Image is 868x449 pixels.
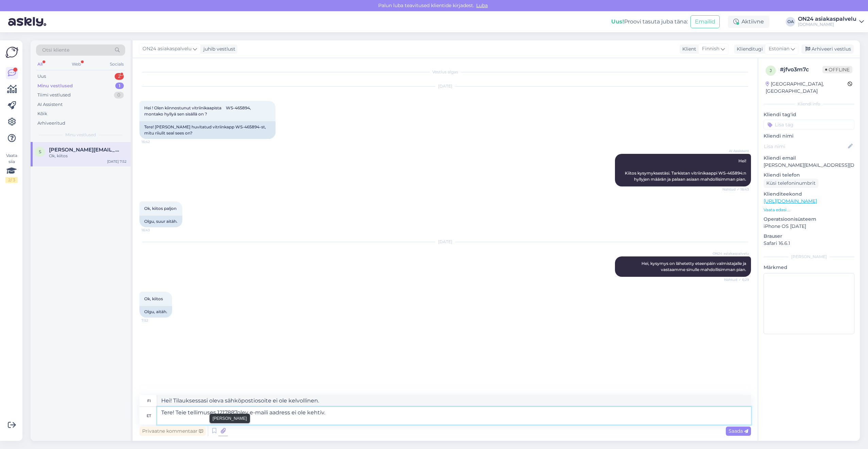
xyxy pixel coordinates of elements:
[764,172,854,179] p: Kliendi telefon
[143,45,191,53] span: ON24 asiakaspalvelu
[729,428,748,434] span: Saada
[728,16,769,28] div: Aktiivne
[798,22,856,27] div: [DOMAIN_NAME]
[764,216,854,223] p: Operatsioonisüsteem
[157,395,751,407] textarea: Hei! Tilauksessasi oleva sähköpostiosoite ei ole kelvollinen.
[764,240,854,247] p: Safari 16.6.1
[147,395,151,407] div: fi
[70,60,82,69] div: Web
[764,143,847,150] input: Lisa nimi
[139,121,276,139] div: Tere! [PERSON_NAME] huvitatud vitriinkapp WS-465894-st, mitu riiulit seal sees on?
[764,155,854,162] p: Kliendi email
[723,277,749,282] span: Nähtud ✓ 6:29
[764,101,854,107] div: Kliendi info
[680,46,696,53] div: Klient
[722,187,749,192] span: Nähtud ✓ 16:43
[690,15,720,28] button: Emailid
[144,206,177,211] span: Ok, kiitos paljon
[139,239,751,245] div: [DATE]
[780,66,822,74] div: # jfvo3m7c
[611,18,688,26] div: Proovi tasuta juba täna:
[5,177,18,183] div: 2 / 3
[37,92,71,98] div: Tiimi vestlused
[141,228,167,233] span: 16:43
[65,132,96,138] span: Minu vestlused
[764,111,854,118] p: Kliendi tag'id
[474,2,490,8] span: Luba
[764,120,854,130] input: Lisa tag
[157,407,751,425] textarea: Tere! Teie tellimuses 1217887olev e-maili aadress ei ole kehtiv.
[42,47,69,54] span: Otsi kliente
[734,46,763,53] div: Klienditugi
[37,73,46,80] div: Uus
[764,264,854,271] p: Märkmed
[49,153,127,159] div: Ok, kiitos
[213,415,247,421] small: [PERSON_NAME]
[37,110,47,117] div: Kõik
[764,132,854,140] p: Kliendi nimi
[49,147,120,153] span: svetlana_bunina@yahoo.com
[822,66,852,73] span: Offline
[764,254,854,260] div: [PERSON_NAME]
[115,83,124,89] div: 1
[786,17,795,26] div: OA
[5,152,18,183] div: Vaata siia
[764,162,854,169] p: [PERSON_NAME][EMAIL_ADDRESS][DOMAIN_NAME]
[713,251,749,256] span: ON24 asiakaspalvelu
[770,68,772,73] span: j
[39,149,41,154] span: s
[723,148,749,154] span: AI Assistent
[801,44,854,54] div: Arhiveeri vestlus
[139,216,182,227] div: Olgu, suur aitäh.
[37,83,73,89] div: Minu vestlused
[641,261,747,272] span: Hei, kysymys on lähetetty eteenpäin valmistajalle ja vastaamme sinulle mahdollisimman pian.
[764,223,854,230] p: iPhone OS [DATE]
[107,159,127,164] div: [DATE] 7:52
[764,191,854,198] p: Klienditeekond
[798,16,856,22] div: ON24 asiakaspalvelu
[144,105,252,116] span: Hei ! Olen kiinnostunut vitriinikaapista WS-465894, montako hyllyä sen sisällä on ?
[36,60,44,69] div: All
[764,198,817,204] a: [URL][DOMAIN_NAME]
[108,60,125,69] div: Socials
[764,179,818,188] div: Küsi telefoninumbrit
[764,207,854,213] p: Vaata edasi ...
[147,410,151,421] div: et
[141,318,167,323] span: 7:52
[115,73,124,80] div: 2
[37,120,65,127] div: Arhiveeritud
[769,45,789,53] span: Estonian
[141,139,167,144] span: 16:42
[139,306,172,318] div: Olgu, aitäh.
[144,296,163,301] span: Ok, kiitos
[764,233,854,240] p: Brauser
[139,83,751,89] div: [DATE]
[766,80,848,95] div: [GEOGRAPHIC_DATA], [GEOGRAPHIC_DATA]
[37,101,63,108] div: AI Assistent
[5,46,18,59] img: Askly Logo
[139,427,206,436] div: Privaatne kommentaar
[798,16,864,27] a: ON24 asiakaspalvelu[DOMAIN_NAME]
[139,69,751,75] div: Vestlus algas
[611,18,624,25] b: Uus!
[114,92,124,98] div: 0
[702,45,719,53] span: Finnish
[201,46,235,53] div: juhib vestlust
